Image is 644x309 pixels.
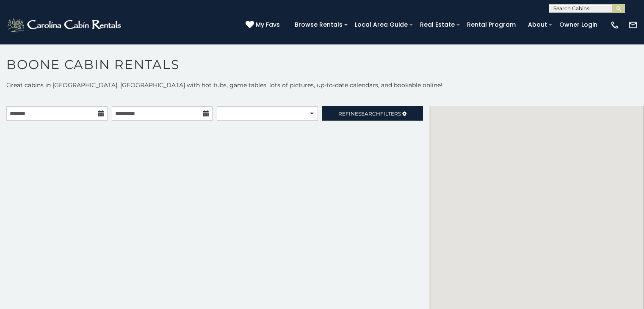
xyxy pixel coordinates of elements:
a: About [524,18,551,31]
span: My Favs [256,20,280,29]
a: Owner Login [555,18,602,31]
a: My Favs [246,20,282,30]
a: Real Estate [416,18,459,31]
img: White-1-2.png [6,17,124,33]
span: Search [358,110,380,117]
span: Refine Filters [338,110,401,117]
a: Rental Program [463,18,520,31]
a: RefineSearchFilters [322,106,423,121]
a: Local Area Guide [351,18,412,31]
img: phone-regular-white.png [610,20,619,30]
a: Browse Rentals [290,18,347,31]
img: mail-regular-white.png [628,20,638,30]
